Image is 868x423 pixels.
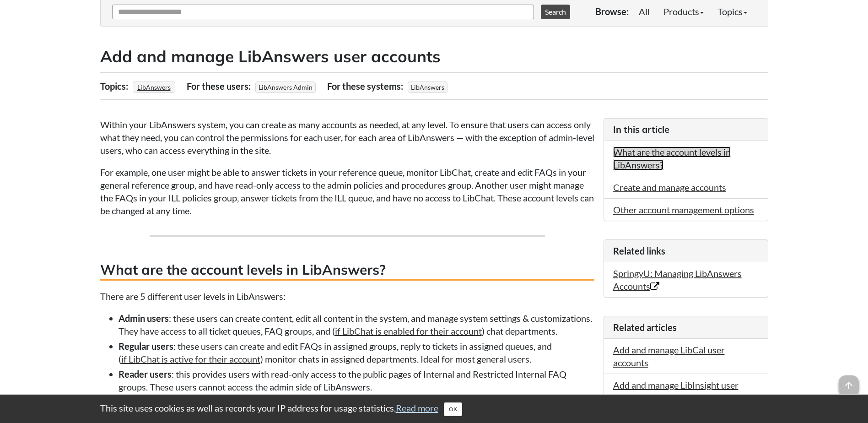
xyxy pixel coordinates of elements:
[119,368,594,393] li: : this provides users with read-only access to the public pages of Internal and Restricted Intern...
[657,2,711,21] a: Products
[613,344,725,368] a: Add and manage LibCal user accounts
[613,245,665,256] span: Related links
[121,353,260,364] a: if LibChat is active for their account
[119,341,173,352] strong: Regular users
[408,81,447,93] span: LibAnswers
[187,77,253,95] div: For these users:
[100,45,768,68] h2: Add and manage LibAnswers user accounts
[613,268,742,292] a: SpringyU: Managing LibAnswers Accounts
[100,77,130,95] div: Topics:
[839,375,859,396] span: arrow_upward
[541,5,570,19] button: Search
[100,166,594,217] p: For example, one user might be able to answer tickets in your reference queue, monitor LibChat, c...
[100,260,594,281] h3: What are the account levels in LibAnswers?
[613,182,726,193] a: Create and manage accounts
[839,376,859,387] a: arrow_upward
[396,402,438,413] a: Read more
[119,340,594,365] li: : these users can create and edit FAQs in assigned groups, reply to tickets in assigned queues, a...
[613,146,731,170] a: What are the account levels in LibAnswers?
[327,77,405,95] div: For these systems:
[136,81,172,94] a: LibAnswers
[613,204,754,215] a: Other account management options
[632,2,657,21] a: All
[119,312,594,337] li: : these users can create content, edit all content in the system, and manage system settings & cu...
[119,313,169,324] strong: Admin users
[335,325,482,336] a: if LibChat is enabled for their account
[613,380,739,403] a: Add and manage LibInsight user accounts
[613,123,759,136] h3: In this article
[100,118,594,157] p: Within your LibAnswers system, you can create as many accounts as needed, at any level. To ensure...
[91,401,777,416] div: This site uses cookies as well as records your IP address for usage statistics.
[100,290,594,303] p: There are 5 different user levels in LibAnswers:
[119,369,172,380] strong: Reader users
[595,5,629,18] p: Browse:
[711,2,754,21] a: Topics
[444,402,462,416] button: Close
[255,81,316,93] span: LibAnswers Admin
[613,322,677,333] span: Related articles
